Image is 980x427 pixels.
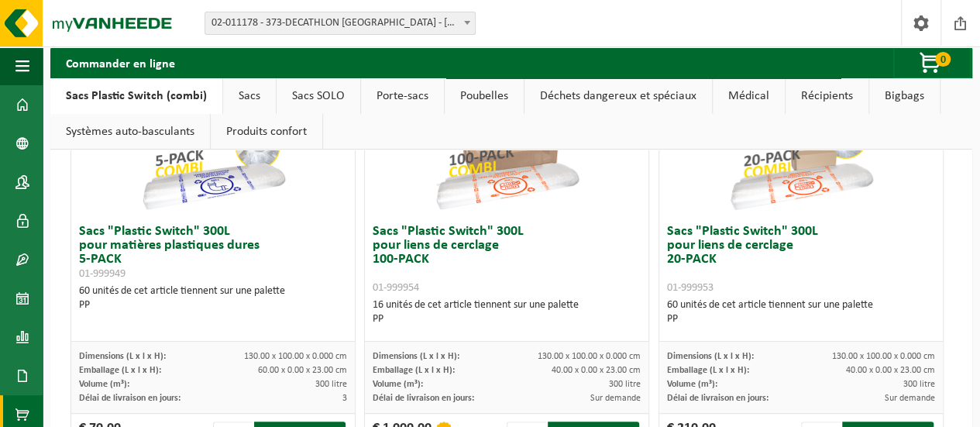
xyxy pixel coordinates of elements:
span: Dimensions (L x l x H): [373,352,459,361]
span: Dimensions (L x l x H): [79,352,166,361]
span: Dimensions (L x l x H): [667,352,754,361]
span: 01-999954 [373,282,419,294]
h3: Sacs "Plastic Switch" 300L pour matières plastiques dures 5-PACK [79,225,347,281]
a: Déchets dangereux et spéciaux [524,78,712,114]
span: Délai de livraison en jours: [373,394,474,403]
div: 16 unités de cet article tiennent sur une palette [373,298,641,326]
h2: Commander en ligne [50,47,191,77]
span: Emballage (L x l x H): [373,366,455,375]
span: 300 litre [903,380,935,389]
span: Volume (m³): [667,380,717,389]
div: PP [667,312,935,326]
span: Volume (m³): [79,380,129,389]
span: 01-999949 [79,268,126,280]
span: 0 [935,52,951,67]
span: Emballage (L x l x H): [667,366,749,375]
span: 130.00 x 100.00 x 0.000 cm [832,352,935,361]
span: 300 litre [315,380,347,389]
a: Récipients [786,78,868,114]
div: PP [79,298,347,312]
span: Emballage (L x l x H): [79,366,161,375]
a: Poubelles [445,78,524,114]
a: Sacs SOLO [277,78,360,114]
div: 60 unités de cet article tiennent sur une palette [667,298,935,326]
button: 0 [893,47,971,78]
a: Systèmes auto-basculants [50,114,210,150]
span: 130.00 x 100.00 x 0.000 cm [244,352,347,361]
h3: Sacs "Plastic Switch" 300L pour liens de cerclage 100-PACK [373,225,641,294]
span: Sur demande [885,394,935,403]
a: Produits confort [211,114,322,150]
span: Volume (m³): [373,380,423,389]
span: 40.00 x 0.00 x 23.00 cm [846,366,935,375]
a: Porte-sacs [361,78,444,114]
span: 3 [342,394,347,403]
span: 60.00 x 0.00 x 23.00 cm [258,366,347,375]
span: 02-011178 - 373-DECATHLON ANDERLECHT - ANDERLECHT [205,12,475,34]
span: 02-011178 - 373-DECATHLON ANDERLECHT - ANDERLECHT [205,12,476,35]
span: 40.00 x 0.00 x 23.00 cm [552,366,641,375]
a: Médical [713,78,785,114]
div: 60 unités de cet article tiennent sur une palette [79,284,347,312]
a: Sacs Plastic Switch (combi) [50,78,222,114]
span: Sur demande [590,394,641,403]
div: PP [373,312,641,326]
a: Bigbags [869,78,940,114]
span: 130.00 x 100.00 x 0.000 cm [538,352,641,361]
span: 01-999953 [667,282,714,294]
h3: Sacs "Plastic Switch" 300L pour liens de cerclage 20-PACK [667,225,935,294]
span: Délai de livraison en jours: [79,394,181,403]
span: Délai de livraison en jours: [667,394,769,403]
span: 300 litre [609,380,641,389]
a: Sacs [223,78,276,114]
